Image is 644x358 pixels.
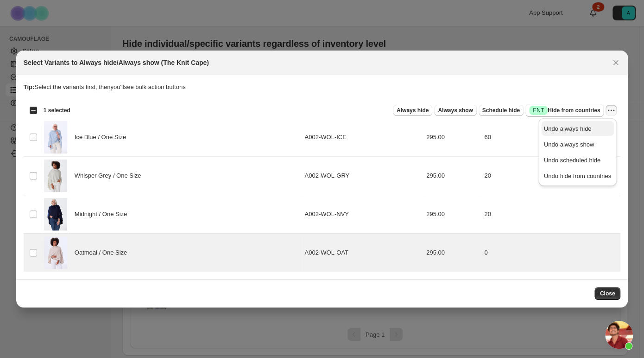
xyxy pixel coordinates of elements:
[609,56,622,69] button: Close
[481,195,620,234] td: 20
[594,287,621,300] button: Close
[423,118,481,157] td: 295.00
[44,198,67,230] img: Cheryl_Midnight_knit_Cape_4366.jpg
[423,233,481,271] td: 295.00
[525,104,604,117] button: SuccessENTHide from countries
[481,118,620,157] td: 60
[434,105,476,116] button: Always show
[605,321,633,349] div: Open chat
[302,233,423,271] td: A002-WOL-OAT
[541,168,614,183] button: Undo hide from countries
[302,157,423,195] td: A002-WOL-GRY
[44,107,70,114] span: 1 selected
[44,237,67,269] img: Knit_Cape_oatmeal_Gabby_9568.jpg
[541,137,614,152] button: Undo always show
[438,107,473,114] span: Always show
[302,195,423,234] td: A002-WOL-NVY
[24,58,209,67] h2: Select Variants to Always hide/Always show (The Knit Cape)
[75,210,132,219] span: Midnight / One Size
[481,233,620,271] td: 0
[600,290,615,297] span: Close
[544,173,611,179] span: Undo hide from countries
[544,141,594,148] span: Undo always show
[75,133,131,142] span: Ice Blue / One Size
[533,107,544,114] span: ENT
[423,195,481,234] td: 295.00
[393,105,432,116] button: Always hide
[302,118,423,157] td: A002-WOL-ICE
[544,157,600,164] span: Undo scheduled hide
[482,107,520,114] span: Schedule hide
[541,121,614,136] button: Undo always hide
[529,106,600,115] span: Hide from countries
[24,83,35,90] strong: Tip:
[544,125,592,132] span: Undo always hide
[44,121,67,153] img: Knit_Cape_Ice_blue_Cheryl_8914.jpg
[75,171,146,180] span: Whisper Grey / One Size
[75,248,132,257] span: Oatmeal / One Size
[481,157,620,195] td: 20
[24,83,621,92] p: Select the variants first, then you'll see bulk action buttons
[423,157,481,195] td: 295.00
[397,107,429,114] span: Always hide
[479,105,524,116] button: Schedule hide
[44,160,67,192] img: Gabby_Whisper_Grey_Knit_Cape_4112.jpg
[541,153,614,167] button: Undo scheduled hide
[606,105,617,116] button: More actions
